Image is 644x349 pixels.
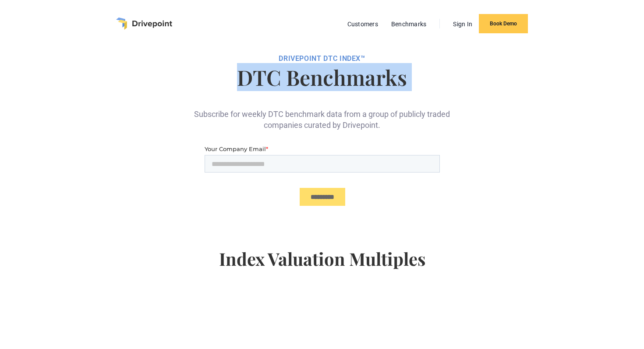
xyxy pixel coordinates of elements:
[139,67,505,88] h1: DTC Benchmarks
[449,18,477,30] a: Sign In
[139,248,505,283] h4: Index Valuation Multiples
[139,54,505,63] div: DRIVEPOiNT DTC Index™
[191,95,453,130] div: Subscribe for weekly DTC benchmark data from a group of publicly traded companies curated by Driv...
[116,18,172,30] a: home
[479,14,528,33] a: Book Demo
[343,18,382,30] a: Customers
[387,18,431,30] a: Benchmarks
[205,145,440,213] iframe: Form 0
